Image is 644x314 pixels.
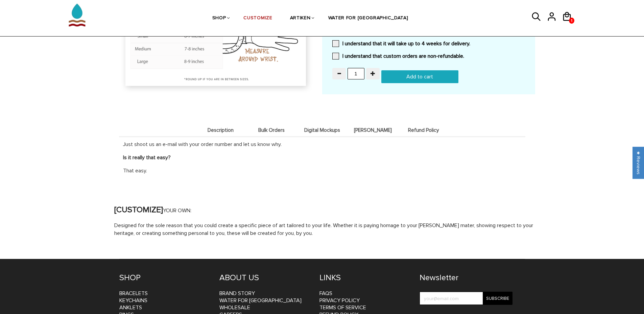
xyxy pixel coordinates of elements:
a: BRAND STORY [219,290,255,297]
span: YOUR OWN: [163,207,191,214]
a: 1 [569,18,574,24]
label: I understand that it will take up to 4 weeks for delivery. [332,40,470,47]
input: your@email.com [420,292,512,305]
a: Terms of Service [319,304,366,311]
h4: SHOP [119,273,209,283]
a: ARTIKEN [290,1,311,36]
a: Anklets [119,304,142,311]
a: WHOLESALE [219,304,250,311]
span: Digital Mockups [299,127,346,133]
p: Designed for the sole reason that you could create a specific piece of art tailored to your life.... [114,222,537,237]
p: That easy. [123,167,521,175]
h4: Newsletter [420,273,512,283]
a: SHOP [212,1,226,36]
a: Keychains [119,297,147,304]
span: 1 [569,17,574,25]
a: CUSTOMIZE [243,1,272,36]
a: Bracelets [119,290,148,297]
span: Bulk Orders [248,127,295,133]
strong: [CUSTOMIZE] [114,205,163,215]
h4: LINKS [319,273,409,283]
p: Just shoot us an e-mail with your order number and let us know why. [123,141,521,148]
a: WATER FOR [GEOGRAPHIC_DATA] [219,297,302,304]
input: Subscribe [483,292,512,305]
span: [PERSON_NAME] [349,127,397,133]
strong: Is it really that easy? [123,154,171,161]
a: Privacy Policy [319,297,360,304]
div: Click to open Judge.me floating reviews tab [633,147,644,179]
a: FAQs [319,290,332,297]
a: WATER FOR [GEOGRAPHIC_DATA] [328,1,408,36]
input: Add to cart [381,70,458,83]
label: I understand that custom orders are non-refundable. [332,53,464,59]
span: Refund Policy [400,127,447,133]
h4: ABOUT US [219,273,309,283]
span: Description [197,127,244,133]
